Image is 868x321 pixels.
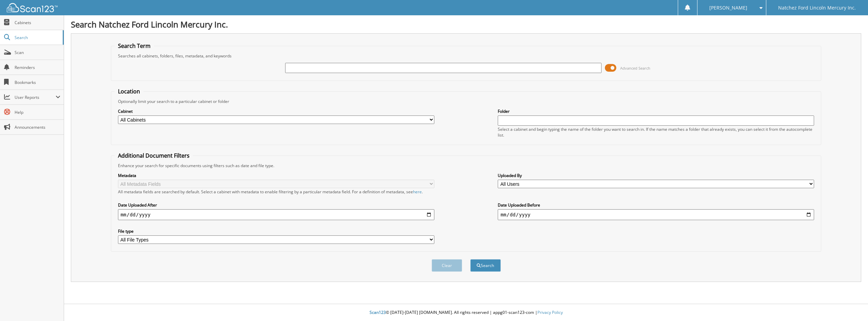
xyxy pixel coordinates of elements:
[15,124,60,130] span: Announcements
[115,152,193,159] legend: Additional Document Filters
[537,309,563,315] a: Privacy Policy
[15,79,60,85] span: Bookmarks
[15,65,60,70] span: Reminders
[432,259,462,272] button: Clear
[709,6,747,10] span: [PERSON_NAME]
[370,309,386,315] span: Scan123
[15,109,60,115] span: Help
[15,94,56,100] span: User Reports
[498,202,814,208] label: Date Uploaded Before
[115,53,818,59] div: Searches all cabinets, folders, files, metadata, and keywords
[15,50,60,55] span: Scan
[470,259,501,272] button: Search
[71,19,861,30] h1: Search Natchez Ford Lincoln Mercury Inc.
[413,189,422,195] a: here
[620,66,650,71] span: Advanced Search
[498,209,814,220] input: end
[118,202,434,208] label: Date Uploaded After
[498,126,814,138] div: Select a cabinet and begin typing the name of the folder you want to search in. If the name match...
[15,35,59,40] span: Search
[115,42,154,50] legend: Search Term
[115,99,818,104] div: Optionally limit your search to a particular cabinet or folder
[498,108,814,114] label: Folder
[118,173,434,178] label: Metadata
[778,6,856,10] span: Natchez Ford Lincoln Mercury Inc.
[115,163,818,168] div: Enhance your search for specific documents using filters such as date and file type.
[15,20,60,25] span: Cabinets
[118,108,434,114] label: Cabinet
[115,88,143,95] legend: Location
[834,288,868,321] iframe: Chat Widget
[498,173,814,178] label: Uploaded By
[118,189,434,195] div: All metadata fields are searched by default. Select a cabinet with metadata to enable filtering b...
[64,304,868,321] div: © [DATE]-[DATE] [DOMAIN_NAME]. All rights reserved | appg01-scan123-com |
[7,3,58,12] img: scan123-logo-white.svg
[118,228,434,234] label: File type
[118,209,434,220] input: start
